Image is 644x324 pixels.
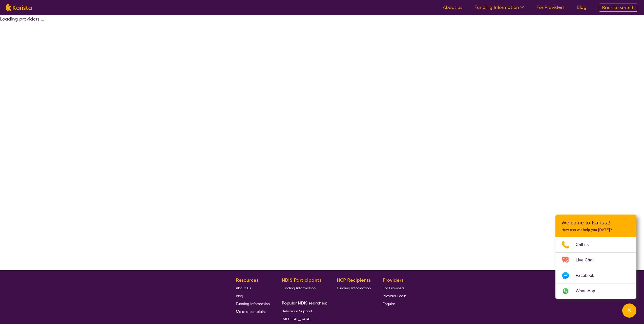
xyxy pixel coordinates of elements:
h2: Welcome to Karista! [562,220,630,226]
span: WhatsApp [576,287,601,295]
a: Funding Information [474,4,524,10]
span: Blog [236,294,243,298]
a: For Providers [383,284,406,292]
span: Behaviour Support [282,309,313,313]
span: Make a complaint [236,309,266,314]
span: For Providers [383,286,404,290]
span: Provider Login [383,294,406,298]
ul: Choose channel [555,237,636,299]
a: Make a complaint [236,308,270,315]
b: HCP Recipients [337,277,371,283]
span: Back to search [602,5,635,11]
img: Karista logo [6,4,32,11]
a: Web link opens in a new tab. [555,283,636,299]
a: About Us [236,284,270,292]
a: Behaviour Support [282,307,325,315]
a: Funding Information [236,300,270,308]
span: Live Chat [576,256,600,264]
button: Channel Menu [622,303,636,318]
span: Funding Information [282,286,316,290]
span: About Us [236,286,251,290]
b: Providers [383,277,403,283]
span: Funding Information [236,301,270,306]
b: NDIS Participants [282,277,321,283]
a: Enquire [383,300,406,308]
a: [MEDICAL_DATA] [282,315,325,323]
a: For Providers [536,4,565,10]
span: Funding Information [337,286,371,290]
a: Provider Login [383,292,406,300]
div: Channel Menu [555,215,636,299]
a: Blog [236,292,270,300]
a: Funding Information [337,284,371,292]
span: [MEDICAL_DATA] [282,317,310,321]
span: Enquire [383,301,395,306]
a: Blog [577,4,587,10]
b: Popular NDIS searches: [282,300,327,306]
span: Call us [576,241,595,249]
b: Resources [236,277,258,283]
a: Back to search [599,4,638,12]
a: About us [443,4,462,10]
a: Funding Information [282,284,325,292]
span: Facebook [576,272,600,279]
p: How can we help you [DATE]? [562,228,630,232]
